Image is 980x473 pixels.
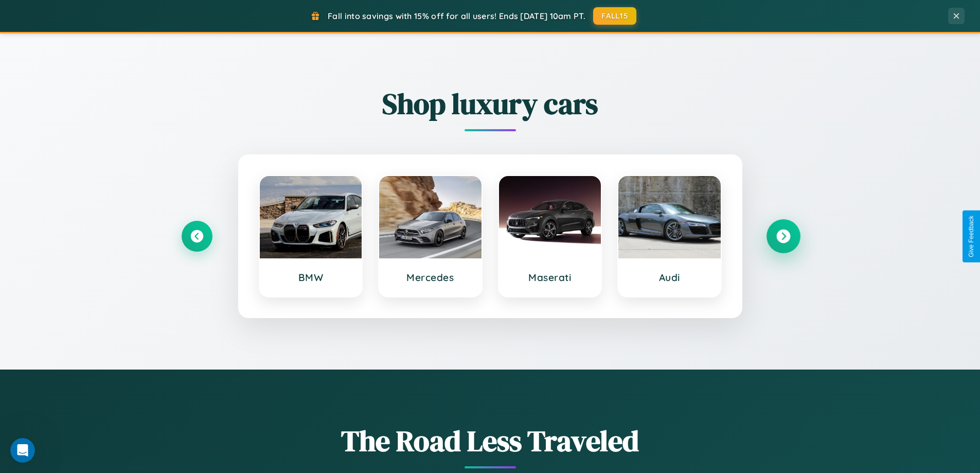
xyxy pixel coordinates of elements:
[182,421,799,461] h1: The Road Less Traveled
[182,84,799,124] h2: Shop luxury cars
[968,216,975,257] div: Give Feedback
[593,7,636,25] button: FALL15
[389,271,471,284] h3: Mercedes
[10,438,35,463] iframe: Intercom live chat
[270,271,352,284] h3: BMW
[328,11,585,21] span: Fall into savings with 15% off for all users! Ends [DATE] 10am PT.
[629,271,710,284] h3: Audi
[509,271,591,284] h3: Maserati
